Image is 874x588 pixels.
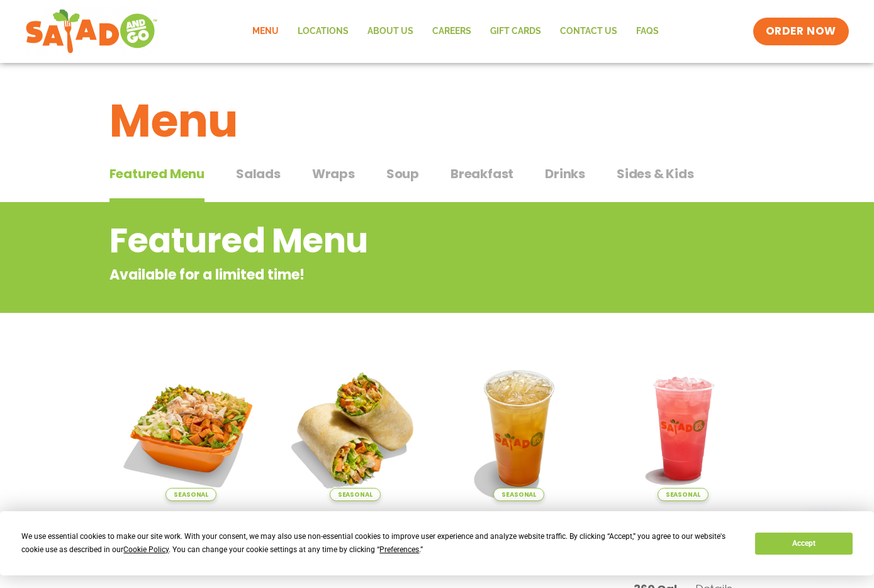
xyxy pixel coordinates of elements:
h2: Southwest Harvest Salad [119,511,264,555]
span: Seasonal [165,488,216,501]
a: Careers [423,17,481,46]
a: GIFT CARDS [481,17,551,46]
button: Accept [755,533,852,555]
h2: Southwest Harvest Wrap [283,511,428,555]
nav: Menu [243,17,668,46]
span: Sides & Kids [617,164,694,183]
h2: Apple Cider Lemonade [447,511,592,555]
span: Drinks [545,164,585,183]
div: Tabbed content [109,160,765,203]
span: Featured Menu [109,164,204,183]
span: Salads [236,164,281,183]
span: Soup [386,164,419,183]
a: Menu [243,17,288,46]
a: Contact Us [551,17,627,46]
a: About Us [358,17,423,46]
span: Breakfast [451,164,513,183]
img: Product photo for Apple Cider Lemonade [447,356,592,501]
span: Seasonal [658,488,709,501]
span: Seasonal [493,488,544,501]
img: Product photo for Blackberry Bramble Lemonade [610,356,756,501]
span: Cookie Policy [123,545,169,554]
img: new-SAG-logo-768×292 [25,6,158,57]
span: ORDER NOW [766,24,836,39]
h2: Featured Menu [109,215,664,266]
span: Preferences [379,545,419,554]
a: FAQs [627,17,668,46]
p: Available for a limited time! [109,264,664,285]
h1: Menu [109,87,765,155]
h2: Blackberry [PERSON_NAME] Lemonade [610,511,756,577]
span: Seasonal [330,488,381,501]
img: Product photo for Southwest Harvest Wrap [283,356,428,501]
div: We use essential cookies to make our site work. With your consent, we may also use non-essential ... [21,530,740,557]
a: ORDER NOW [753,18,849,45]
a: Locations [288,17,358,46]
span: Wraps [312,164,355,183]
img: Product photo for Southwest Harvest Salad [119,356,264,501]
